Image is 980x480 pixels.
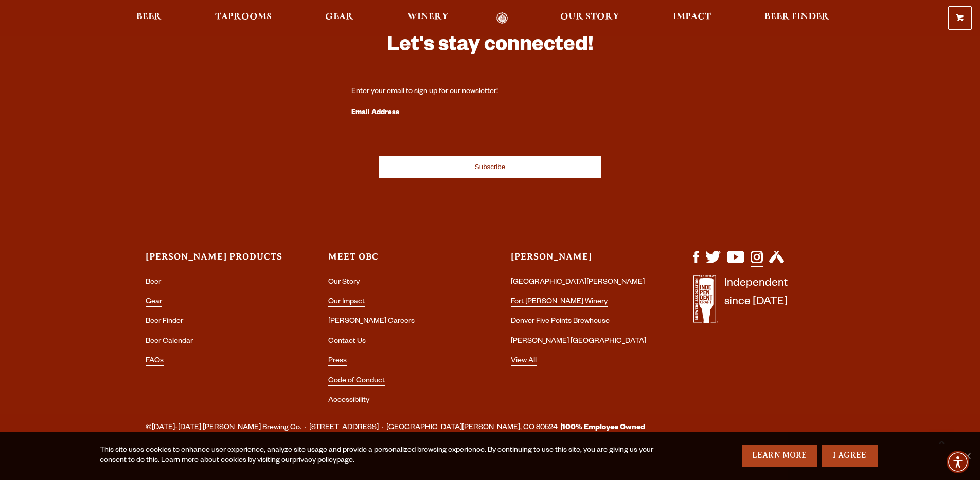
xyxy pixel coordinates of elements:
[742,445,817,467] a: Learn More
[947,451,969,473] div: Accessibility Menu
[724,275,788,329] p: Independent since [DATE]
[328,251,470,272] h3: Meet OBC
[560,13,619,21] span: Our Story
[292,457,336,465] a: privacy policy
[822,445,878,467] a: I Agree
[146,279,161,287] a: Beer
[328,338,366,346] a: Contact Us
[407,13,449,21] span: Winery
[401,12,455,24] a: Winery
[351,87,629,97] div: Enter your email to sign up for our newsletter!
[146,298,162,307] a: Gear
[379,156,601,178] input: Subscribe
[705,258,721,266] a: Visit us on X (formerly Twitter)
[208,12,278,24] a: Taprooms
[769,258,784,266] a: Visit us on Untappd
[146,338,193,346] a: Beer Calendar
[318,12,360,24] a: Gear
[483,12,522,24] a: Odell Home
[673,13,711,21] span: Impact
[351,106,629,120] label: Email Address
[666,12,718,24] a: Impact
[146,318,183,326] a: Beer Finder
[130,12,168,24] a: Beer
[758,12,836,24] a: Beer Finder
[146,421,645,435] span: ©[DATE]-[DATE] [PERSON_NAME] Brewing Co. · [STREET_ADDRESS] · [GEOGRAPHIC_DATA][PERSON_NAME], CO ...
[511,318,610,326] a: Denver Five Points Brewhouse
[100,446,657,466] div: This site uses cookies to enhance user experience, analyze site usage and provide a personalized ...
[146,251,287,272] h3: [PERSON_NAME] Products
[215,13,272,21] span: Taprooms
[325,13,353,21] span: Gear
[554,12,626,24] a: Our Story
[727,258,744,266] a: Visit us on YouTube
[751,258,763,267] a: Visit us on Instagram
[511,279,645,287] a: [GEOGRAPHIC_DATA][PERSON_NAME]
[328,318,415,326] a: [PERSON_NAME] Careers
[511,338,646,346] a: [PERSON_NAME] [GEOGRAPHIC_DATA]
[328,377,385,386] a: Code of Conduct
[146,357,164,366] a: FAQs
[328,279,360,287] a: Our Story
[328,298,365,307] a: Our Impact
[511,357,537,366] a: View All
[764,13,829,21] span: Beer Finder
[693,258,699,266] a: Visit us on Facebook
[328,357,347,366] a: Press
[929,429,954,454] a: Scroll to top
[562,424,645,432] strong: 100% Employee Owned
[511,251,652,272] h3: [PERSON_NAME]
[351,32,629,62] h3: Let's stay connected!
[328,397,369,405] a: Accessibility
[136,13,162,21] span: Beer
[511,298,608,307] a: Fort [PERSON_NAME] Winery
